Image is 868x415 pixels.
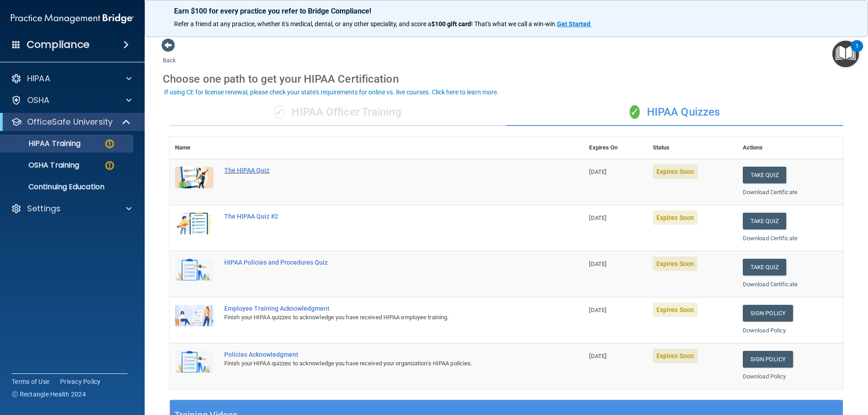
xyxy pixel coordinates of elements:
[11,95,132,106] a: OSHA
[224,312,538,323] div: Finish your HIPAA quizzes to acknowledge you have received HIPAA employee training.
[743,259,786,275] button: Take Quiz
[174,20,431,28] span: Refer a friend at any practice, whether it's medical, dental, or any other speciality, and score a
[506,99,843,126] div: HIPAA Quizzes
[584,137,647,159] th: Expires On
[653,303,698,317] span: Expires Soon
[743,213,786,229] button: Take Quiz
[27,117,113,127] p: OfficeSafe University
[743,235,797,242] a: Download Certificate
[170,137,219,159] th: Name
[743,189,797,196] a: Download Certificate
[589,261,606,267] span: [DATE]
[653,164,698,179] span: Expires Soon
[743,351,793,368] a: Sign Policy
[224,259,538,266] div: HIPAA Policies and Procedures Quiz
[832,41,859,67] button: Open Resource Center, 1 new notification
[12,390,86,399] span: Ⓒ Rectangle Health 2024
[743,305,793,322] a: Sign Policy
[737,137,843,159] th: Actions
[163,66,850,92] div: Choose one path to get your HIPAA Certification
[557,20,592,28] a: Get Started
[27,203,61,214] p: Settings
[589,353,606,359] span: [DATE]
[27,38,90,51] h4: Compliance
[647,137,737,159] th: Status
[653,256,698,271] span: Expires Soon
[27,73,50,84] p: HIPAA
[11,117,131,127] a: OfficeSafe University
[11,9,134,28] img: PMB logo
[743,327,786,334] a: Download Policy
[589,168,606,175] span: [DATE]
[589,214,606,221] span: [DATE]
[743,167,786,183] button: Take Quiz
[653,349,698,363] span: Expires Soon
[743,373,786,380] a: Download Policy
[653,210,698,225] span: Expires Soon
[11,73,132,84] a: HIPAA
[431,20,471,28] strong: $100 gift card
[630,105,640,119] span: ✓
[60,377,101,386] a: Privacy Policy
[743,281,797,288] a: Download Certificate
[224,351,538,358] div: Policies Acknowledgment
[224,305,538,312] div: Employee Training Acknowledgment
[174,7,839,15] p: Earn $100 for every practice you refer to Bridge Compliance!
[224,213,538,220] div: The HIPAA Quiz #2
[855,46,859,58] div: 1
[163,88,500,97] button: If using CE for license renewal, please check your state's requirements for online vs. live cours...
[27,95,50,106] p: OSHA
[170,99,506,126] div: HIPAA Officer Training
[12,377,49,386] a: Terms of Use
[11,203,132,214] a: Settings
[6,161,79,170] p: OSHA Training
[224,167,538,174] div: The HIPAA Quiz
[163,46,176,64] a: Back
[224,358,538,369] div: Finish your HIPAA quizzes to acknowledge you have received your organization’s HIPAA policies.
[6,139,80,148] p: HIPAA Training
[164,89,499,95] div: If using CE for license renewal, please check your state's requirements for online vs. live cours...
[104,138,115,149] img: warning-circle.0cc9ac19.png
[104,160,115,171] img: warning-circle.0cc9ac19.png
[557,20,590,28] strong: Get Started
[471,20,557,28] span: ! That's what we call a win-win.
[589,307,606,313] span: [DATE]
[6,182,129,191] p: Continuing Education
[274,105,284,119] span: ✓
